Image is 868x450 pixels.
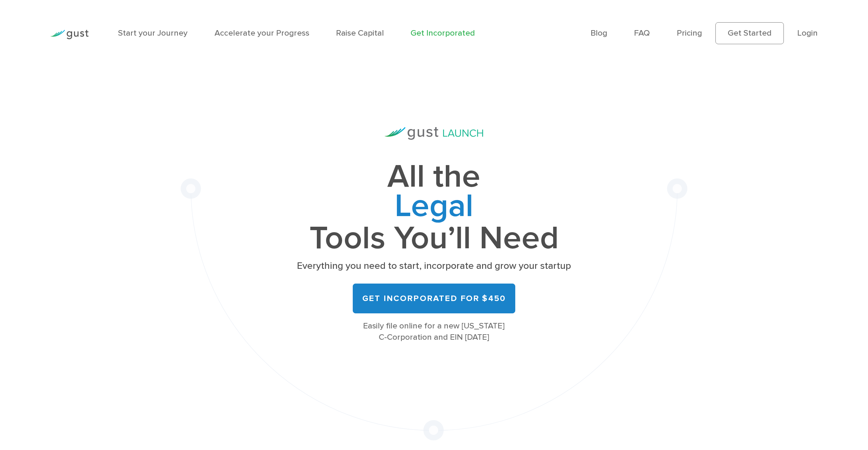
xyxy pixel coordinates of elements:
[296,191,573,224] span: Legal
[296,260,573,273] p: Everything you need to start, incorporate and grow your startup
[296,162,573,253] h1: All the Tools You’ll Need
[118,28,187,38] a: Start your Journey
[797,28,818,38] a: Login
[215,28,309,38] a: Accelerate your Progress
[715,22,784,44] a: Get Started
[385,127,483,140] img: Gust Launch Logo
[50,30,89,39] img: Gust Logo
[591,28,607,38] a: Blog
[634,28,650,38] a: FAQ
[411,28,475,38] a: Get Incorporated
[296,321,573,343] div: Easily file online for a new [US_STATE] C-Corporation and EIN [DATE]
[353,284,515,313] a: Get Incorporated for $450
[677,28,702,38] a: Pricing
[336,28,384,38] a: Raise Capital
